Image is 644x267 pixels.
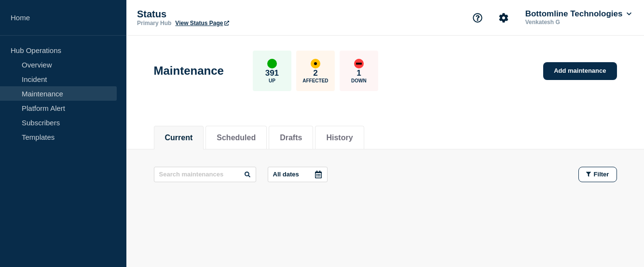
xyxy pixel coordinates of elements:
[543,62,617,80] a: Add maintenance
[268,167,328,182] button: All dates
[578,167,617,182] button: Filter
[594,171,609,178] span: Filter
[493,8,514,28] button: Account settings
[137,9,330,20] p: Status
[265,68,279,78] p: 391
[267,59,277,68] div: up
[302,78,328,83] p: Affected
[165,133,193,142] button: Current
[154,167,256,182] input: Search maintenances
[313,68,317,78] p: 2
[217,133,256,142] button: Scheduled
[280,133,302,142] button: Drafts
[467,8,488,28] button: Support
[356,68,361,78] p: 1
[273,171,299,178] p: All dates
[137,20,171,27] p: Primary Hub
[311,59,320,68] div: affected
[523,9,633,19] button: Bottomline Technologies
[351,78,367,83] p: Down
[354,59,364,68] div: down
[326,133,353,142] button: History
[523,19,624,26] p: Venkatesh G
[269,78,275,83] p: Up
[175,20,229,27] a: View Status Page
[154,64,224,78] h1: Maintenance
